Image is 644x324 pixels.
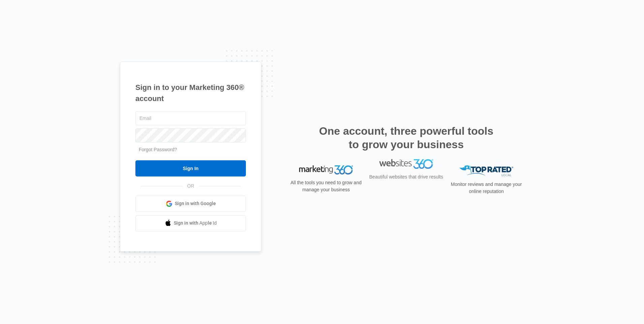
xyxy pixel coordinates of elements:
img: Websites 360 [379,165,433,175]
input: Email [135,111,246,125]
a: Sign in with Apple Id [135,215,246,231]
input: Sign In [135,160,246,176]
span: OR [183,183,199,190]
h2: One account, three powerful tools to grow your business [317,124,495,151]
h1: Sign in to your Marketing 360® account [135,82,246,104]
p: All the tools you need to grow and manage your business [288,179,364,193]
img: Marketing 360 [299,165,353,175]
p: Monitor reviews and manage your online reputation [449,181,524,195]
p: Beautiful websites that drive results [368,180,444,187]
a: Sign in with Google [135,196,246,212]
a: Forgot Password? [139,147,177,152]
span: Sign in with Apple Id [174,220,217,227]
img: Top Rated Local [459,165,513,176]
span: Sign in with Google [175,200,216,207]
